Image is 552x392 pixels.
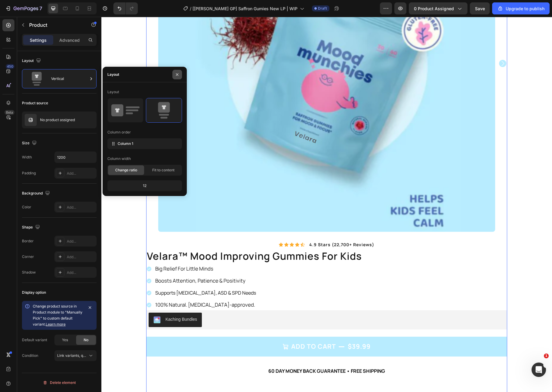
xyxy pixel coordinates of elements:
[62,337,68,343] span: Yes
[107,156,131,161] div: Column width
[22,254,34,259] div: Corner
[22,204,31,210] div: Color
[2,2,45,14] button: 7
[22,337,47,343] div: Default variant
[22,290,46,295] div: Display option
[40,118,75,122] p: No product assigned
[59,37,80,43] p: Advanced
[45,232,406,247] h1: velara™ mood improving gummies for kids
[22,223,41,231] div: Shape
[22,57,42,65] div: Layout
[22,353,38,358] div: Condition
[492,2,550,14] button: Upgrade to publish
[55,152,96,163] input: Auto
[67,239,95,244] div: Add...
[152,167,174,173] span: Fit to content
[318,6,327,11] span: Draft
[190,5,191,12] span: /
[22,270,36,275] div: Shadow
[113,2,138,14] div: Undo/Redo
[54,273,155,279] span: Supports [MEDICAL_DATA], ASD & SPD Needs
[5,110,14,115] div: Beta
[414,5,454,12] span: 0 product assigned
[57,353,146,358] span: Link variants, quantity <br> between same products
[29,21,80,29] p: Product
[54,285,155,291] p: 100% Natural. [MEDICAL_DATA]-approved.
[409,2,467,14] button: 0 product assigned
[101,17,552,392] iframe: Design area
[33,304,82,326] span: Change product source in Product module to "Manually Pick" to custom default variant.
[190,324,235,335] div: Add to cart
[52,299,59,307] img: KachingBundles.png
[470,2,490,14] button: Save
[532,363,546,377] iframe: Intercom live chat
[109,182,181,190] div: 12
[84,337,88,343] span: No
[107,130,131,135] div: Column order
[22,378,97,387] button: Delete element
[118,141,133,146] span: Column 1
[67,254,95,260] div: Add...
[67,205,95,210] div: Add...
[22,170,36,176] div: Padding
[22,238,34,244] div: Border
[46,322,66,326] a: Learn more
[54,350,97,361] button: Link variants, quantity <br> between same products
[22,189,51,198] div: Background
[53,375,83,385] p: Ingredients
[54,261,155,267] p: Boosts Attention, Patience & Positivity
[193,5,298,12] span: [[PERSON_NAME] GP] Saffron Gumies New LP | WIP
[54,249,155,255] p: Big Relief For Little Minds
[6,64,14,69] div: 450
[25,114,37,126] img: no image transparent
[107,89,119,95] div: Layout
[30,37,47,43] p: Settings
[22,155,32,160] div: Width
[43,379,76,386] div: Delete element
[107,72,119,77] div: Layout
[22,100,48,106] div: Product source
[398,43,405,50] button: Carousel Next Arrow
[22,139,38,147] div: Size
[208,225,273,231] p: 4.9 stars (22,700+ reviews)
[51,72,88,86] div: Vertical
[246,323,270,336] div: $39.99
[475,6,485,11] span: Save
[544,354,549,358] span: 1
[45,320,406,340] button: Add to cart
[67,171,95,176] div: Add...
[115,167,137,173] span: Change ratio
[47,296,100,310] button: Kaching Bundles
[45,350,405,359] p: 60 DAY MONEY BACK GUARANTEE • FREE SHIPPING
[497,5,544,12] div: Upgrade to publish
[39,5,42,12] p: 7
[67,270,95,275] div: Add...
[64,299,96,306] div: Kaching Bundles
